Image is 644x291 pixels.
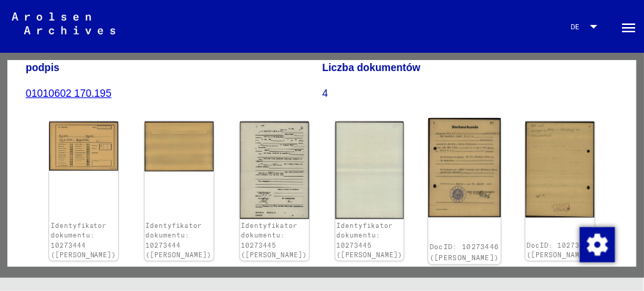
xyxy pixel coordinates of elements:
[26,62,59,73] font: podpis
[579,226,615,262] div: Zmiana zgody
[580,227,615,262] img: Zmiana zgody
[145,221,211,259] a: Identyfikator dokumentu: 10273444 ([PERSON_NAME])
[145,122,214,172] img: 002.jpg
[26,87,112,99] a: 01010602 170.195
[526,122,595,218] img: 002.jpg
[241,221,307,259] a: Identyfikator dokumentu: 10273445 ([PERSON_NAME])
[336,122,405,219] img: 002.jpg
[615,12,644,41] button: Przełącz nawigację boczną
[322,62,421,73] font: Liczba dokumentów
[621,19,638,37] mat-icon: Side nav toggle icon
[12,12,115,34] img: Arolsen_neg.svg
[571,22,580,32] font: DE
[322,87,328,99] font: 4
[527,241,593,259] a: DocID: 10273446 ([PERSON_NAME])
[240,122,309,219] img: 001.jpg
[430,243,500,262] a: DocID: 10273446 ([PERSON_NAME])
[336,221,402,259] a: Identyfikator dokumentu: 10273445 ([PERSON_NAME])
[51,221,117,259] a: Identyfikator dokumentu: 10273444 ([PERSON_NAME])
[49,122,118,171] img: 001.jpg
[429,118,502,218] img: 001.jpg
